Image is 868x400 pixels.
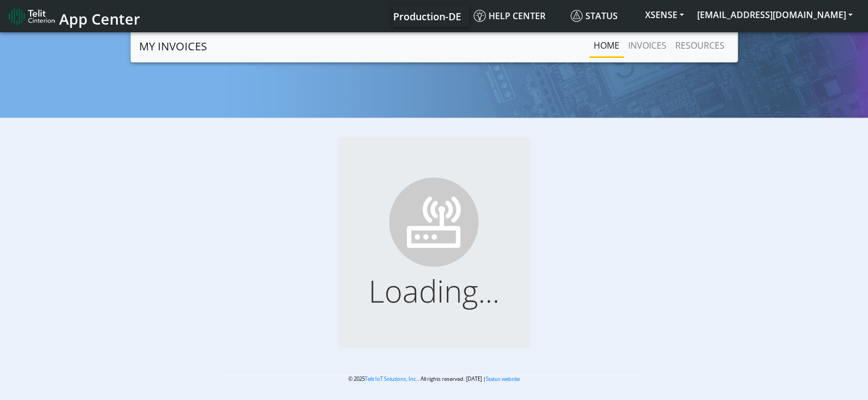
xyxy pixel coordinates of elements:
a: INVOICES [624,34,671,56]
a: Status website [486,375,520,382]
a: Help center [469,5,566,27]
button: [EMAIL_ADDRESS][DOMAIN_NAME] [691,5,859,25]
p: © 2025 . All rights reserved. [DATE] | [225,375,643,383]
img: ... [384,172,485,273]
a: App Center [9,4,139,28]
img: status.svg [571,10,583,22]
a: RESOURCES [671,34,729,56]
a: Home [589,34,624,56]
a: Telit IoT Solutions, Inc. [365,375,418,382]
button: XSENSE [639,5,691,25]
a: Your current platform instance [393,5,461,27]
span: Production-DE [393,10,461,23]
img: logo-telit-cinterion-gw-new.png [9,8,55,25]
span: App Center [59,9,140,29]
a: MY INVOICES [139,36,207,57]
h1: Loading... [356,273,513,309]
span: Help center [474,10,545,22]
span: Status [571,10,618,22]
a: Status [566,5,639,27]
img: knowledge.svg [474,10,486,22]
